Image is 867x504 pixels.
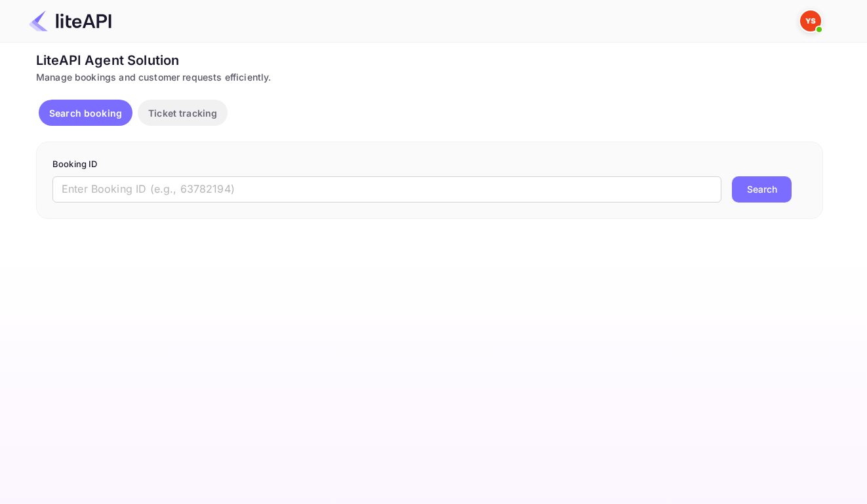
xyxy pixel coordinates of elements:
[800,10,821,31] img: Yandex Support
[732,176,792,203] button: Search
[49,106,122,120] p: Search booking
[52,158,807,171] p: Booking ID
[36,50,823,70] div: LiteAPI Agent Solution
[52,176,721,203] input: Enter Booking ID (e.g., 63782194)
[148,106,217,120] p: Ticket tracking
[36,70,823,84] div: Manage bookings and customer requests efficiently.
[29,10,111,31] img: LiteAPI Logo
